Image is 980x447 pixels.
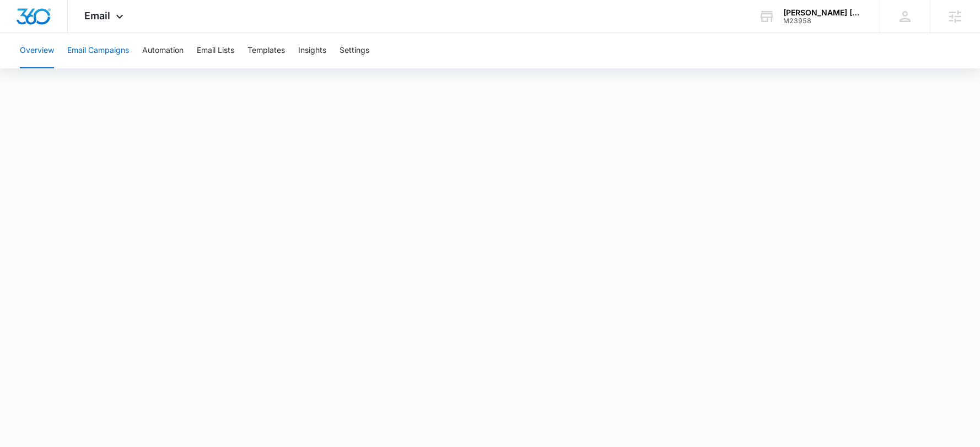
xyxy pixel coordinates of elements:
button: Overview [20,33,54,68]
button: Automation [142,33,184,68]
button: Settings [340,33,369,68]
button: Email Lists [197,33,234,68]
button: Insights [298,33,326,68]
button: Email Campaigns [67,33,129,68]
span: Email [84,10,110,21]
div: account id [783,17,864,25]
button: Templates [247,33,285,68]
div: account name [783,8,864,17]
